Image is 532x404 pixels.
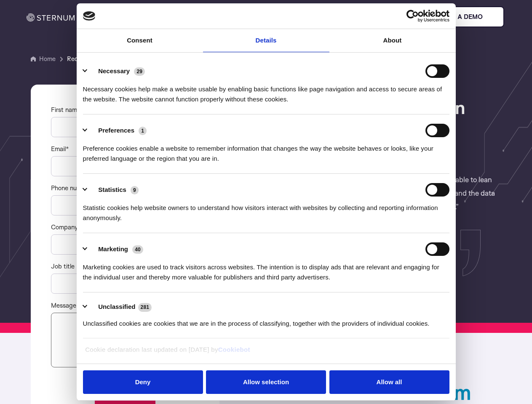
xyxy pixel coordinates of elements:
a: Home [39,55,56,63]
div: Statistic cookies help website owners to understand how visitors interact with websites by collec... [83,197,449,223]
span: First name [51,106,80,114]
div: Marketing cookies are used to track visitors across websites. The intention is to display ads tha... [83,256,449,282]
span: Company name [51,223,94,231]
button: Marketing (40) [83,242,149,256]
label: Preferences [98,127,134,133]
a: Company [259,2,299,32]
a: Usercentrics Cookiebot - opens in a new window [376,10,449,22]
span: Email [51,145,66,153]
div: Preference cookies enable a website to remember information that changes the way the website beha... [83,137,449,164]
span: 9 [131,186,139,194]
a: About [329,29,456,52]
span: 1 [139,127,147,135]
button: Preferences (1) [83,124,152,137]
span: 281 [138,303,152,311]
span: Phone number [51,184,91,192]
button: Necessary (29) [83,64,150,78]
div: Unclassified cookies are cookies that we are in the process of classifying, together with the pro... [83,312,449,329]
img: sternum iot [486,13,493,20]
span: Message [51,301,76,309]
button: Allow selection [206,370,326,394]
a: Solutions [150,2,189,32]
a: Details [203,29,329,52]
label: Necessary [98,68,130,74]
a: Book a demo [426,6,504,27]
button: Statistics (9) [83,183,144,197]
label: Marketing [98,246,128,252]
label: Statistics [98,186,126,193]
span: 40 [132,245,143,254]
button: Deny [83,370,203,394]
span: Job title [51,262,75,270]
a: Consent [77,29,203,52]
div: Cookie declaration last updated on [DATE] by [79,345,453,361]
img: logo [83,11,96,21]
div: Necessary cookies help make a website usable by enabling basic functions like page navigation and... [83,78,449,104]
a: Cookiebot [218,346,250,353]
span: Request Demo [67,54,109,64]
button: Unclassified (281) [83,302,157,312]
a: Products [98,2,136,32]
button: Allow all [329,370,449,394]
a: Resources [203,2,245,32]
span: 29 [134,67,145,76]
